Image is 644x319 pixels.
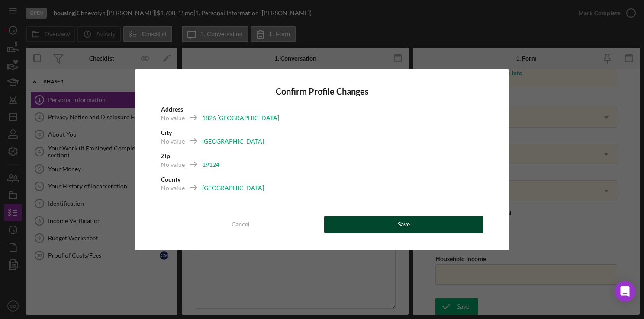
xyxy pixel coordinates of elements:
[161,129,172,136] b: City
[161,216,320,233] button: Cancel
[202,137,264,146] div: [GEOGRAPHIC_DATA]
[398,216,410,233] div: Save
[232,216,250,233] div: Cancel
[161,137,185,146] div: No value
[161,152,170,159] b: Zip
[615,281,635,302] div: Open Intercom Messenger
[161,114,185,122] div: No value
[324,216,483,233] button: Save
[161,105,183,113] b: Address
[161,86,483,96] h4: Confirm Profile Changes
[202,160,219,169] div: 19124
[161,175,180,183] b: County
[161,184,185,192] div: No value
[202,184,264,192] div: [GEOGRAPHIC_DATA]
[202,114,279,122] div: 1826 [GEOGRAPHIC_DATA]
[161,160,185,169] div: No value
